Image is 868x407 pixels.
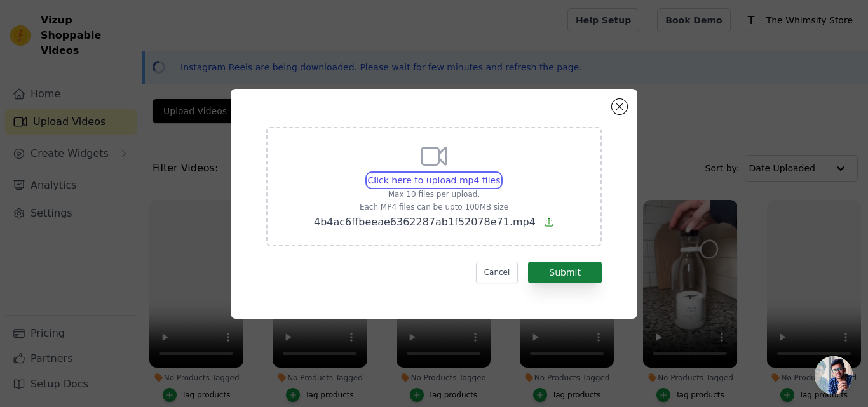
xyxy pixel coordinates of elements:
[314,189,554,199] p: Max 10 files per upload.
[612,99,627,114] button: Close modal
[314,202,554,212] p: Each MP4 files can be upto 100MB size
[476,262,519,283] button: Cancel
[314,216,536,228] span: 4b4ac6ffbeeae6362287ab1f52078e71.mp4
[815,356,853,394] div: Open chat
[368,175,501,185] span: Click here to upload mp4 files
[528,262,602,283] button: Submit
